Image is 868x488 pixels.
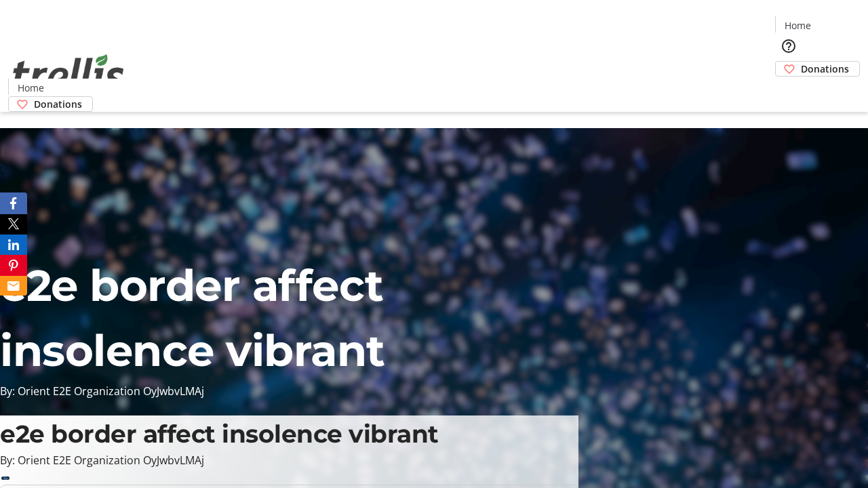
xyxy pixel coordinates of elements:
[8,96,93,112] a: Donations
[775,77,802,104] button: Cart
[776,18,819,33] a: Home
[785,18,811,33] span: Home
[18,81,44,95] span: Home
[775,33,802,60] button: Help
[775,61,860,77] a: Donations
[34,97,82,111] span: Donations
[9,81,52,95] a: Home
[801,62,849,76] span: Donations
[8,39,129,107] img: Orient E2E Organization OyJwbvLMAj's Logo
